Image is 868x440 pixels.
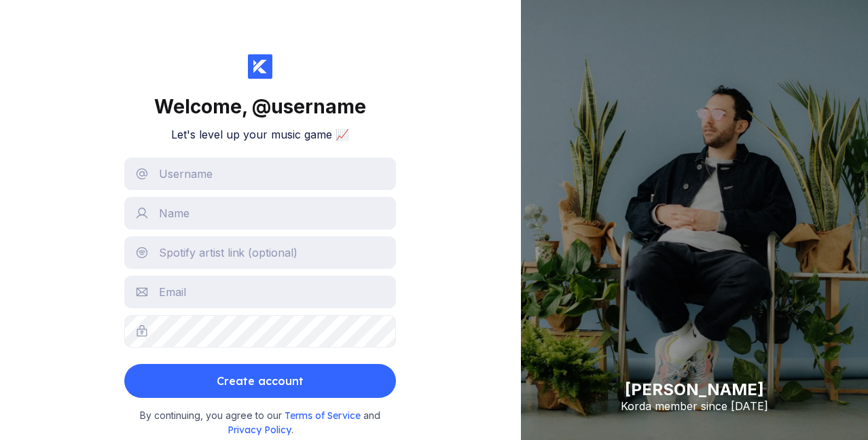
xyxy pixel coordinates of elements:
a: Privacy Policy [228,424,291,435]
span: username [271,95,366,118]
h2: Let's level up your music game 📈 [171,128,349,141]
input: Spotify artist link (optional) [124,236,396,269]
span: @ [252,95,271,118]
input: Name [124,197,396,230]
span: Privacy Policy [228,424,291,436]
div: Welcome, [154,95,366,118]
a: Terms of Service [285,409,363,421]
input: Email [124,276,396,308]
small: By continuing, you agree to our and . [131,409,389,437]
div: Create account [217,367,304,395]
div: Korda member since [DATE] [621,399,768,413]
div: [PERSON_NAME] [621,380,768,399]
input: Username [124,158,396,190]
button: Create account [124,364,396,398]
span: Terms of Service [285,409,363,422]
